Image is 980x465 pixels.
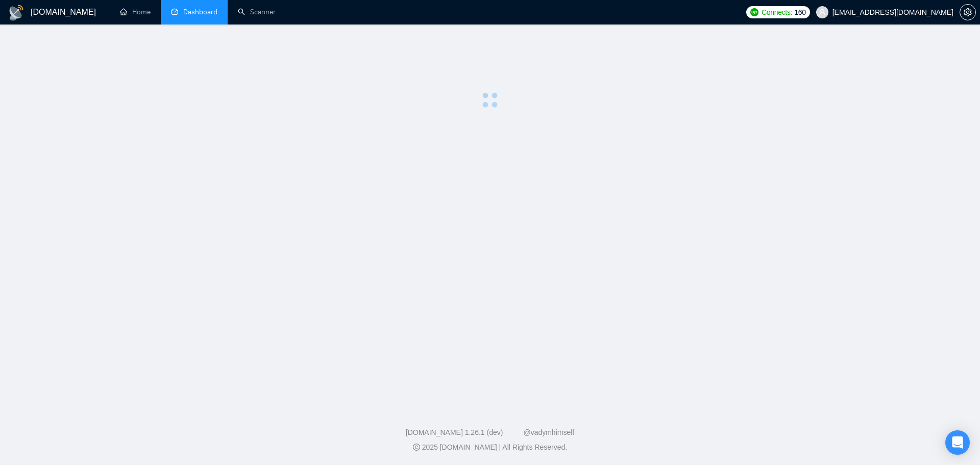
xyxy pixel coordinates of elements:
[960,4,976,20] button: setting
[8,442,972,453] div: 2025 [DOMAIN_NAME] | All Rights Reserved.
[960,8,975,16] span: setting
[238,8,276,16] a: searchScanner
[523,428,574,436] a: @vadymhimself
[413,444,420,451] span: copyright
[120,8,151,16] a: homeHome
[8,5,24,21] img: logo
[762,7,792,18] span: Connects:
[750,8,758,16] img: upwork-logo.png
[171,8,178,15] span: dashboard
[406,428,503,436] a: [DOMAIN_NAME] 1.26.1 (dev)
[945,430,970,455] div: Open Intercom Messenger
[819,9,826,16] span: user
[960,8,976,16] a: setting
[794,7,805,18] span: 160
[183,8,217,16] span: Dashboard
